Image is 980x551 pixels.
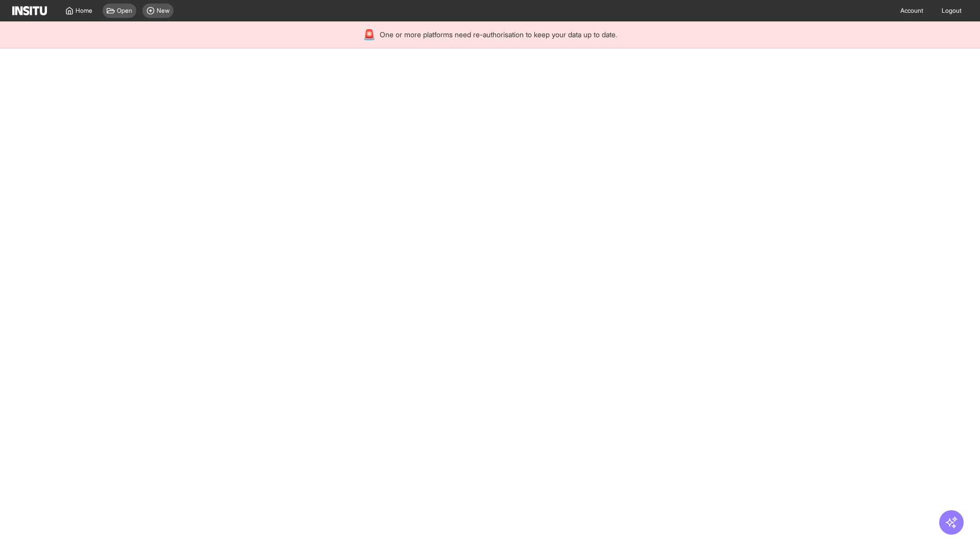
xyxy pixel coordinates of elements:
[76,7,92,15] span: Home
[12,6,47,15] img: Logo
[380,30,617,40] span: One or more platforms need re-authorisation to keep your data up to date.
[363,28,376,42] div: 🚨
[117,7,132,15] span: Open
[157,7,169,15] span: New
